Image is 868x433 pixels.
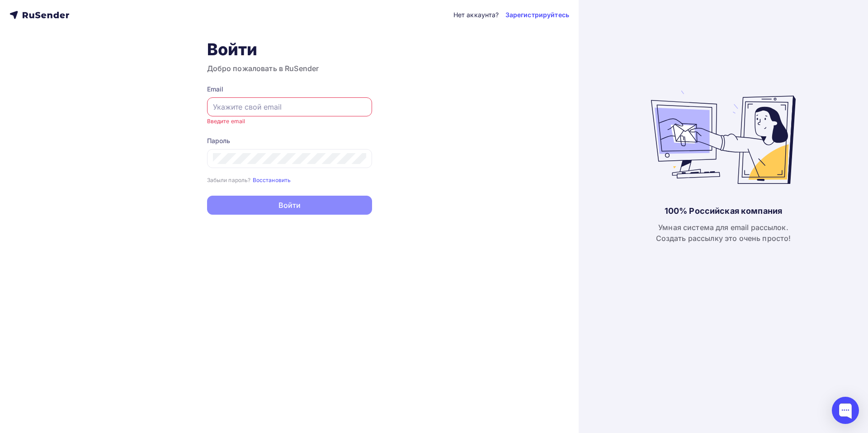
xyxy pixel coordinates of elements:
[213,101,366,112] input: Укажите свой email
[656,222,791,244] div: Умная система для email рассылок. Создать рассылку это очень просто!
[207,85,372,94] div: Email
[253,177,291,183] small: Восстановить
[665,206,782,216] div: 100% Российская компания
[253,176,291,183] a: Восстановить
[453,10,499,19] div: Нет аккаунта?
[207,177,251,183] small: Забыли пароль?
[207,39,372,59] h1: Войти
[505,10,569,19] a: Зарегистрируйтесь
[207,63,372,74] h3: Добро пожаловать в RuSender
[207,136,372,145] div: Пароль
[207,118,245,125] small: Введите email
[207,196,372,215] button: Войти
